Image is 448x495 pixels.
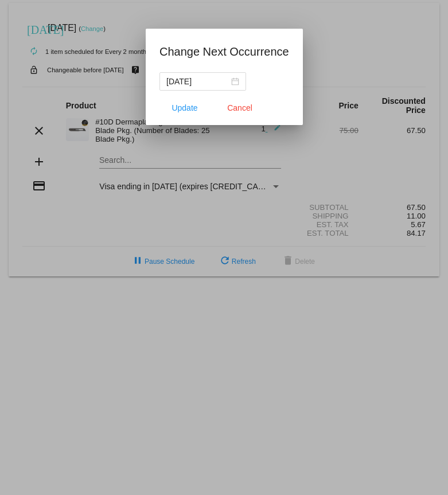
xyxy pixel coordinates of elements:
[227,103,252,112] span: Cancel
[172,103,197,112] span: Update
[159,98,210,118] button: Update
[166,75,229,88] input: Select date
[215,98,265,118] button: Close dialog
[159,42,289,61] h1: Change Next Occurrence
